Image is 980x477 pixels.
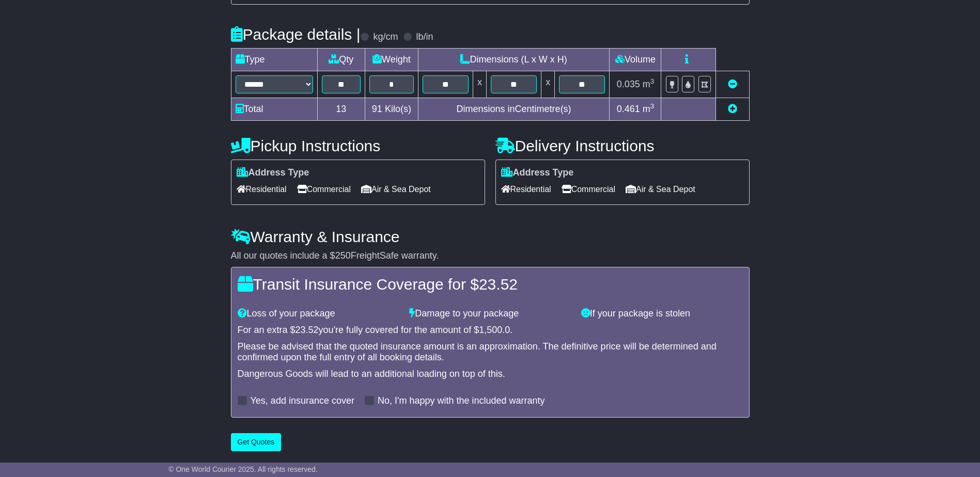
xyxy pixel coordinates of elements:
[501,181,551,197] span: Residential
[562,181,615,197] span: Commercial
[361,181,431,197] span: Air & Sea Depot
[643,79,655,89] span: m
[541,71,555,98] td: x
[237,181,287,197] span: Residential
[238,341,743,363] div: Please be advised that the quoted insurance amount is an approximation. The definitive price will...
[231,433,282,451] button: Get Quotes
[251,395,354,407] label: Yes, add insurance cover
[231,49,317,71] td: Type
[317,49,365,71] td: Qty
[372,104,382,114] span: 91
[335,250,351,261] span: 250
[295,325,319,335] span: 23.52
[168,465,318,473] span: © One World Courier 2025. All rights reserved.
[617,79,640,89] span: 0.035
[232,308,405,320] div: Loss of your package
[626,181,695,197] span: Air & Sea Depot
[576,308,748,320] div: If your package is stolen
[238,325,743,336] div: For an extra $ you're fully covered for the amount of $ .
[231,98,317,121] td: Total
[365,49,418,71] td: Weight
[231,228,750,245] h4: Warranty & Insurance
[416,31,433,43] label: lb/in
[373,31,398,43] label: kg/cm
[473,71,486,98] td: x
[378,395,545,407] label: No, I'm happy with the included warranty
[297,181,351,197] span: Commercial
[617,104,640,114] span: 0.461
[650,77,655,85] sup: 3
[238,276,743,293] h4: Transit Insurance Coverage for $
[418,49,610,71] td: Dimensions (L x W x H)
[728,79,737,89] a: Remove this item
[643,104,655,114] span: m
[650,102,655,110] sup: 3
[317,98,365,121] td: 13
[231,137,485,154] h4: Pickup Instructions
[495,137,750,154] h4: Delivery Instructions
[231,26,361,43] h4: Package details |
[231,250,750,262] div: All our quotes include a $ FreightSafe warranty.
[404,308,576,320] div: Damage to your package
[418,98,610,121] td: Dimensions in Centimetre(s)
[479,276,518,293] span: 23.52
[479,325,510,335] span: 1,500.0
[238,369,743,380] div: Dangerous Goods will lead to an additional loading on top of this.
[610,49,661,71] td: Volume
[728,104,737,114] a: Add new item
[237,167,309,179] label: Address Type
[501,167,574,179] label: Address Type
[365,98,418,121] td: Kilo(s)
